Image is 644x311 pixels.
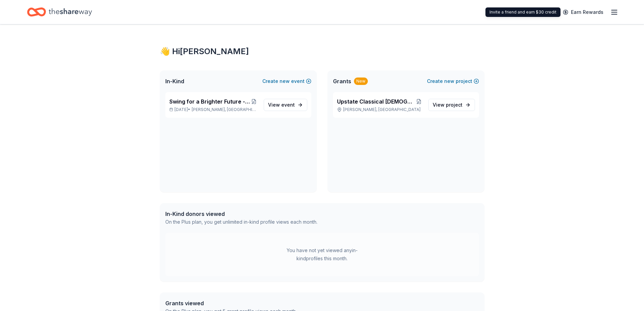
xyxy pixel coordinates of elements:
span: View [433,101,462,109]
div: 👋 Hi [PERSON_NAME] [160,46,484,57]
p: [PERSON_NAME], [GEOGRAPHIC_DATA] [337,107,423,112]
div: Invite a friend and earn $30 credit [485,7,560,17]
span: new [444,77,454,85]
a: Home [27,4,92,20]
span: [PERSON_NAME], [GEOGRAPHIC_DATA] [192,107,258,112]
div: On the Plus plan, you get unlimited in-kind profile views each month. [165,218,317,226]
span: View [268,101,295,109]
a: View project [428,99,475,111]
span: event [281,102,295,108]
button: Createnewevent [262,77,311,85]
div: You have not yet viewed any in-kind profiles this month. [280,246,364,263]
p: [DATE] • [169,107,258,112]
a: View event [264,99,307,111]
span: In-Kind [165,77,184,85]
div: Grants viewed [165,299,297,307]
button: Createnewproject [427,77,479,85]
span: Grants [333,77,351,85]
a: Earn Rewards [559,6,607,18]
span: project [446,102,462,108]
div: New [354,77,368,85]
span: Swing for a Brighter Future - TopGolf Tournament [169,97,250,106]
span: new [280,77,290,85]
span: Upstate Classical [DEMOGRAPHIC_DATA] Academy [337,97,415,106]
div: In-Kind donors viewed [165,210,317,218]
